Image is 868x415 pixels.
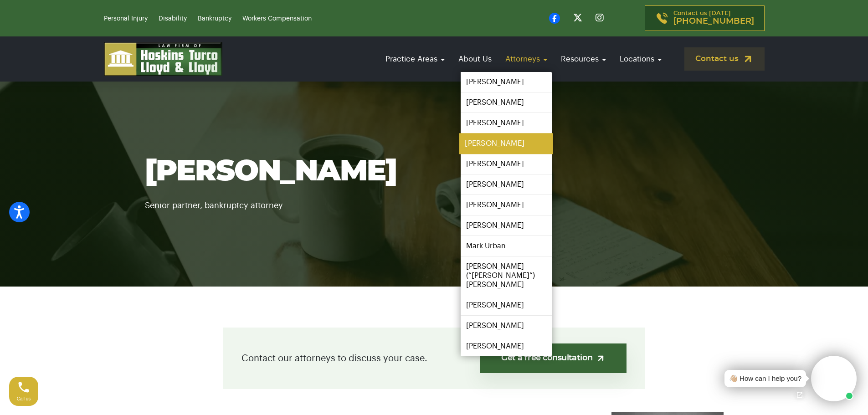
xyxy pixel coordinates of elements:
a: Get a free consultation [480,343,627,373]
p: Contact us [DATE] [673,10,754,26]
a: [PERSON_NAME] [461,113,552,133]
a: [PERSON_NAME] [461,316,552,336]
a: [PERSON_NAME] [461,92,552,113]
p: Senior partner, bankruptcy attorney [145,188,724,212]
img: logo [104,42,222,76]
a: [PERSON_NAME] [461,295,552,315]
a: Mark Urban [461,236,552,256]
a: Bankruptcy [198,15,231,22]
a: [PERSON_NAME] [461,72,552,92]
a: Resources [556,46,611,72]
h1: [PERSON_NAME] [145,156,724,188]
a: About Us [454,46,496,72]
a: [PERSON_NAME] [459,133,553,154]
a: [PERSON_NAME] [461,174,552,195]
a: Personal Injury [104,15,148,22]
a: [PERSON_NAME] [461,154,552,174]
a: Open chat [790,385,809,405]
a: Locations [615,46,666,72]
div: 👋🏼 How can I help you? [729,374,801,384]
div: Contact our attorneys to discuss your case. [223,328,645,389]
a: [PERSON_NAME] [461,336,552,356]
a: Contact us [DATE][PHONE_NUMBER] [645,5,765,31]
a: Disability [159,15,187,22]
a: Practice Areas [381,46,449,72]
img: arrow-up-right-light.svg [596,354,606,363]
a: [PERSON_NAME] [461,215,552,236]
a: Contact us [684,47,765,71]
a: [PERSON_NAME] (“[PERSON_NAME]”) [PERSON_NAME] [461,256,552,295]
a: [PERSON_NAME] [461,195,552,215]
span: Call us [17,396,31,401]
span: [PHONE_NUMBER] [673,17,754,26]
a: Attorneys [501,46,552,72]
a: Workers Compensation [242,15,312,22]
